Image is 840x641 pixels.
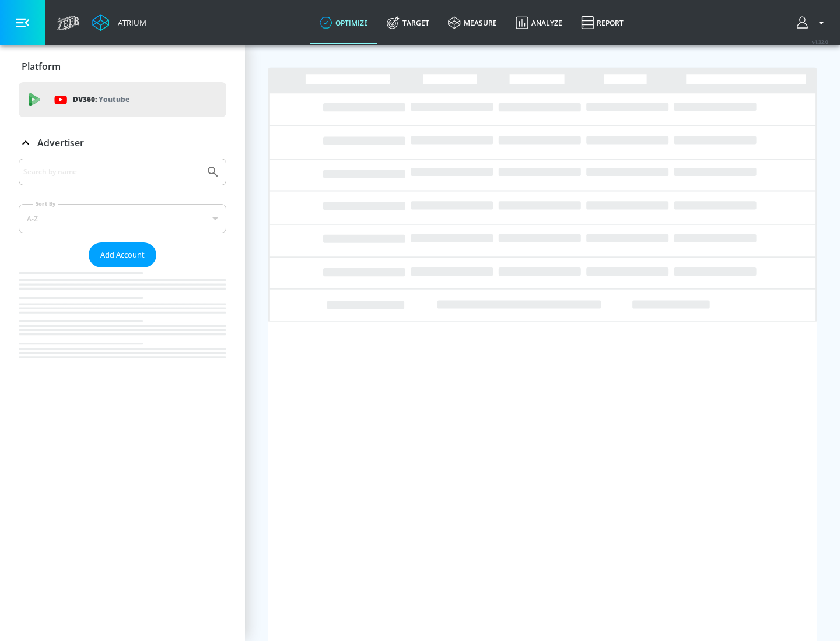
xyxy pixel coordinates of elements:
a: Report [572,2,633,44]
a: Target [377,2,439,44]
div: A-Z [19,204,226,233]
div: DV360: Youtube [19,82,226,117]
div: Advertiser [19,159,226,381]
p: Youtube [99,93,129,105]
label: Sort By [33,200,58,207]
div: Advertiser [19,126,226,159]
span: Add Account [100,248,145,262]
div: Atrium [113,17,146,28]
a: optimize [310,2,377,44]
p: Platform [22,60,61,73]
a: Analyze [506,2,572,44]
a: measure [439,2,506,44]
button: Add Account [89,242,156,267]
input: Search by name [23,164,200,179]
p: Advertiser [37,136,84,149]
nav: list of Advertiser [19,267,226,381]
p: DV360: [73,93,129,106]
a: Atrium [92,14,146,31]
span: v 4.32.0 [812,38,828,45]
div: Platform [19,50,226,83]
